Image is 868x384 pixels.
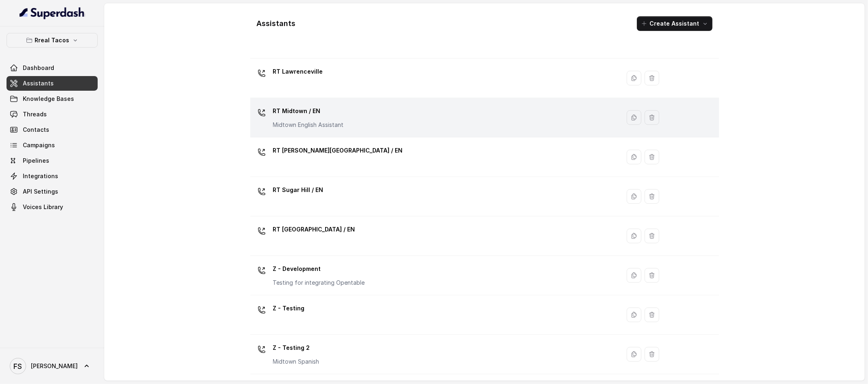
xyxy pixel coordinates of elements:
img: light.svg [20,7,85,20]
a: Voices Library [7,200,98,214]
text: FS [14,362,22,371]
a: Assistants [7,76,98,91]
p: Z - Testing [273,302,305,315]
span: Campaigns [23,141,55,149]
span: Integrations [23,172,58,180]
a: Integrations [7,169,98,183]
a: API Settings [7,184,98,199]
h1: Assistants [257,17,296,30]
a: Contacts [7,122,98,137]
a: Knowledge Bases [7,92,98,106]
a: Dashboard [7,61,98,75]
a: [PERSON_NAME] [7,355,98,377]
span: Knowledge Bases [23,95,74,103]
span: [PERSON_NAME] [31,362,78,370]
p: RT Lawrenceville [273,65,323,78]
p: RT Sugar Hill / EN [273,183,324,196]
p: RT [PERSON_NAME][GEOGRAPHIC_DATA] / EN [273,144,403,157]
p: Midtown English Assistant [273,121,344,129]
span: Dashboard [23,64,54,72]
button: Rreal Tacos [7,33,98,48]
p: Testing for integrating Opentable [273,279,365,287]
p: Z - Testing 2 [273,341,319,354]
span: Voices Library [23,203,63,211]
p: Z - Development [273,262,365,275]
p: RT Midtown / EN [273,105,344,118]
p: RT [GEOGRAPHIC_DATA] / EN [273,223,355,236]
span: Contacts [23,126,49,134]
span: API Settings [23,188,58,196]
a: Pipelines [7,153,98,168]
span: Assistants [23,79,54,87]
button: Create Assistant [637,16,713,31]
a: Campaigns [7,138,98,153]
p: Rreal Tacos [35,35,70,45]
span: Pipelines [23,157,49,165]
a: Threads [7,107,98,122]
p: Midtown Spanish [273,358,319,366]
span: Threads [23,110,47,118]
